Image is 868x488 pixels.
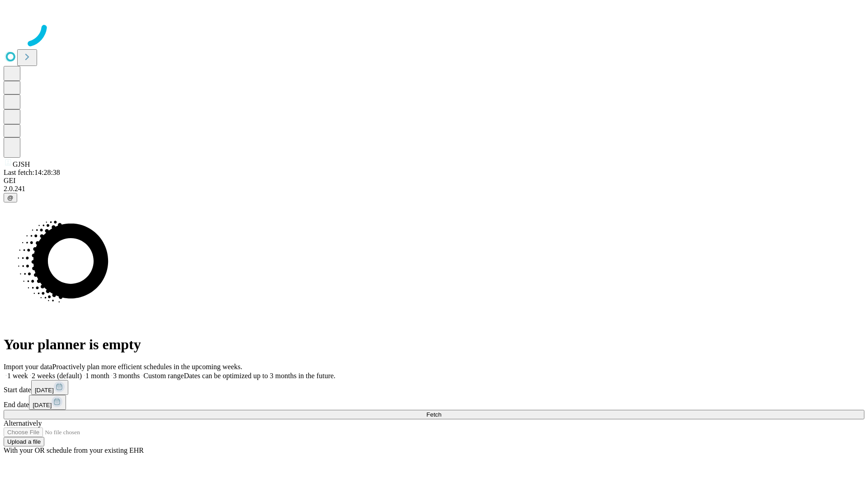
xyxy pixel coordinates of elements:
[29,395,66,410] button: [DATE]
[4,446,144,454] span: With your OR schedule from your existing EHR
[7,194,14,201] span: @
[4,380,864,395] div: Start date
[4,185,864,193] div: 2.0.241
[85,372,109,380] span: 1 month
[426,411,441,418] span: Fetch
[4,336,864,353] h1: Your planner is empty
[52,363,242,371] span: Proactively plan more efficient schedules in the upcoming weeks.
[4,410,864,419] button: Fetch
[184,372,335,380] span: Dates can be optimized up to 3 months in the future.
[4,363,52,371] span: Import your data
[4,395,864,410] div: End date
[143,372,184,380] span: Custom range
[4,177,864,185] div: GEI
[4,419,42,427] span: Alternatively
[7,372,28,380] span: 1 week
[113,372,140,380] span: 3 months
[4,169,60,176] span: Last fetch: 14:28:38
[35,387,54,394] span: [DATE]
[13,160,30,168] span: GJSH
[4,193,17,202] button: @
[4,437,44,446] button: Upload a file
[31,380,68,395] button: [DATE]
[33,402,52,408] span: [DATE]
[32,372,82,380] span: 2 weeks (default)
